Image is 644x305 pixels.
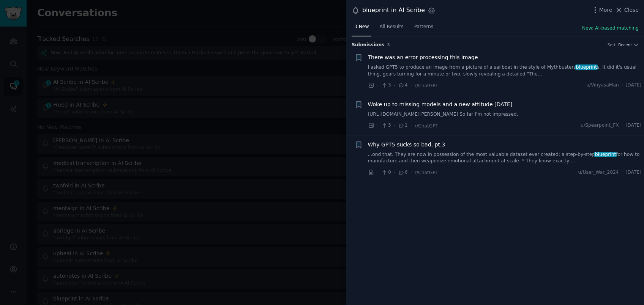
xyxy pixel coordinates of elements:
span: · [394,82,395,90]
span: [DATE] [626,82,641,89]
a: [URL][DOMAIN_NAME][PERSON_NAME] So far I'm not impressed. [368,111,642,118]
span: Patterns [414,24,433,30]
span: Recent [618,42,632,47]
span: u/User_War_2024 [578,169,619,176]
a: All Results [377,21,406,36]
a: ...ond that. They are now in possession of the most valuable dataset ever created: a step-by-step... [368,151,642,165]
span: · [377,168,379,176]
span: 4 [398,82,407,89]
span: Close [624,6,639,14]
button: Close [615,6,639,14]
span: 3 [381,122,391,129]
a: Why GPT5 sucks so bad, pt.3 [368,141,445,149]
span: · [394,122,395,130]
span: · [394,168,395,176]
span: · [622,82,623,89]
span: [DATE] [626,122,641,129]
span: [DATE] [626,169,641,176]
span: 1 [398,122,407,129]
span: blueprint [594,152,617,157]
span: r/ChatGPT [415,83,438,88]
span: u/Spearpoint_FX [581,122,619,129]
a: There was an error processing this image [368,53,478,61]
a: 3 New [352,21,371,36]
span: · [622,169,623,176]
span: · [377,122,379,130]
span: · [622,122,623,129]
button: New: AI-based matching [582,25,639,32]
span: · [410,168,412,176]
span: 6 [398,169,407,176]
div: blueprint in AI Scribe [362,6,425,15]
span: u/VinyasaMan [586,82,619,89]
span: · [410,82,412,90]
span: · [410,122,412,130]
button: Recent [618,42,639,47]
span: More [599,6,612,14]
span: r/ChatGPT [415,123,438,129]
span: · [377,82,379,90]
button: More [591,6,612,14]
a: Patterns [412,21,436,36]
span: 0 [381,169,391,176]
span: r/ChatGPT [415,170,438,175]
div: Sort [608,42,616,47]
span: blueprint [575,64,598,70]
a: Woke up to missing models and a new attitude [DATE] [368,101,513,108]
span: 3 New [354,24,369,30]
span: Submission s [352,42,385,49]
span: 3 [387,42,390,47]
span: 3 [381,82,391,89]
span: All Results [379,24,403,30]
a: I asked GPT5 to produce an image from a picture of a sailboat in the style of Mythbustersblueprin... [368,64,642,77]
